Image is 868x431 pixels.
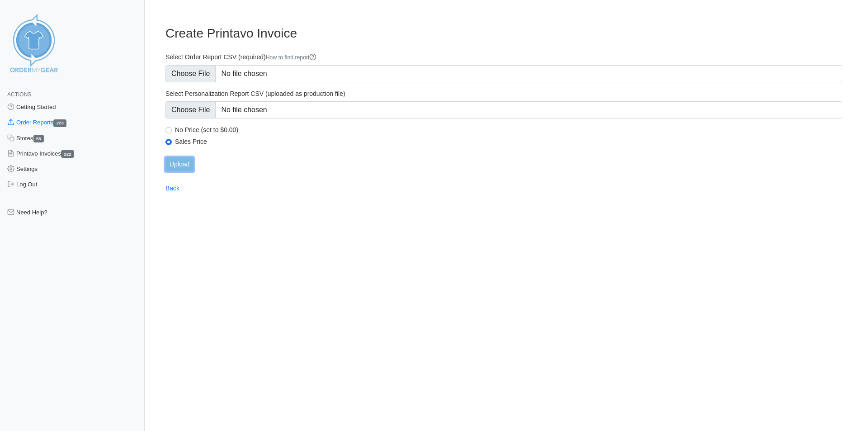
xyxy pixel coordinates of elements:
span: Actions [7,91,31,98]
input: Upload [165,157,193,171]
span: 58 [33,135,44,142]
span: 222 [61,150,74,158]
a: How to find report [266,54,317,61]
label: Select Personalization Report CSV (uploaded as production file) [165,90,842,98]
label: No Price (set to $0.00) [175,126,842,134]
label: Select Order Report CSV (required) [165,53,842,62]
span: 223 [53,119,66,127]
label: Sales Price [175,137,842,146]
a: Back [165,185,179,192]
h3: Create Printavo Invoice [165,26,842,41]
